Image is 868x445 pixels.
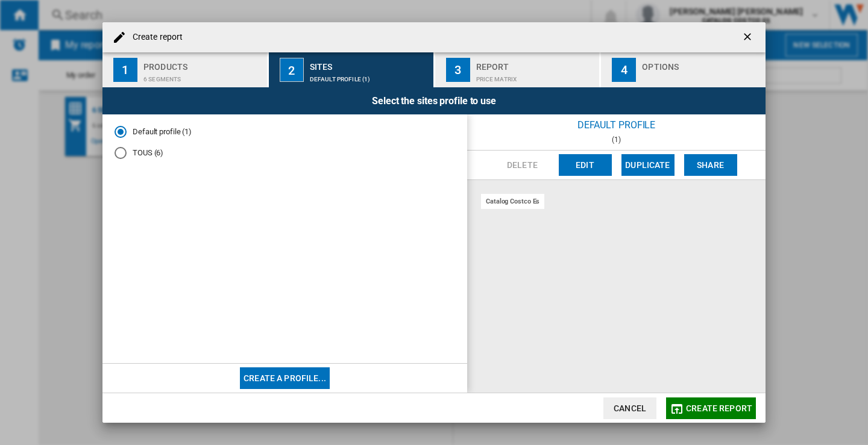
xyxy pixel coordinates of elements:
button: Cancel [603,397,656,419]
ng-md-icon: getI18NText('BUTTONS.CLOSE_DIALOG') [741,31,756,45]
button: 2 Sites Default profile (1) [269,52,435,87]
button: Create a profile... [240,367,330,389]
div: 3 [446,58,470,82]
div: 6 segments [143,70,262,82]
div: Report [476,57,595,70]
button: getI18NText('BUTTONS.CLOSE_DIALOG') [737,25,761,49]
button: Share [684,154,737,176]
md-radio-button: Default profile (1) [115,126,455,138]
div: 4 [612,58,636,82]
button: 4 Options [601,52,766,87]
div: 1 [113,58,137,82]
md-radio-button: TOUS (6) [115,148,455,159]
button: 3 Report Price Matrix [435,52,601,87]
div: Select the sites profile to use [102,87,766,114]
div: Default profile (1) [310,70,429,82]
div: 2 [280,58,304,82]
div: catalog costco es [481,194,544,209]
div: Sites [310,57,429,70]
div: (1) [467,135,766,144]
span: Create report [686,403,752,413]
div: Price Matrix [476,70,595,82]
button: Delete [496,154,549,176]
button: Duplicate [621,154,675,176]
h4: Create report [127,31,183,43]
button: 1 Products 6 segments [102,52,268,87]
div: Products [143,57,262,70]
button: Create report [666,397,756,419]
div: Options [642,57,761,70]
button: Edit [559,154,612,176]
div: Default profile [467,114,766,135]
